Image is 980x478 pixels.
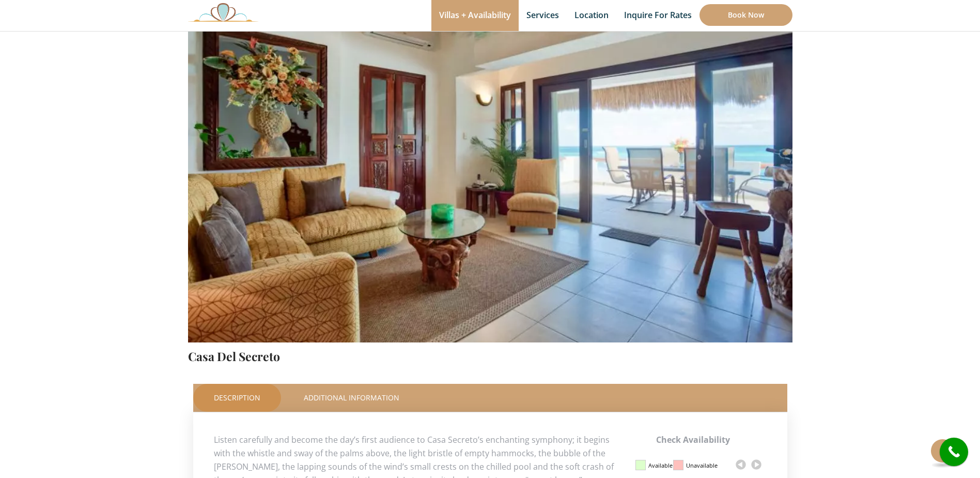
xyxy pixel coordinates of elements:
a: Description [193,384,281,412]
a: call [940,438,968,466]
a: Book Now [699,4,792,26]
div: Available [648,457,673,474]
a: Casa Del Secreto [188,348,280,364]
a: Additional Information [283,384,420,412]
i: call [942,440,966,464]
img: Awesome Logo [188,3,258,22]
div: Unavailable [686,457,718,474]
